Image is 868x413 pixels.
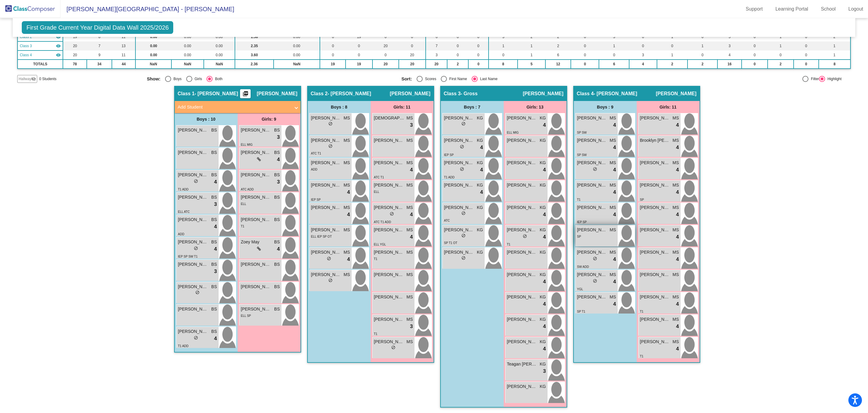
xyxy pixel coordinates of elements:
span: [PERSON_NAME] [523,91,563,97]
span: [PERSON_NAME] [507,115,537,121]
td: 0 [629,41,657,50]
span: ADD [311,168,317,171]
span: [PERSON_NAME] [374,137,404,144]
span: 4 [676,188,679,196]
td: NaN [204,60,235,69]
td: 0 [794,50,819,60]
td: 16 [717,60,742,69]
button: Print Students Details [240,89,251,98]
span: SP T1 OT [444,241,457,245]
span: ELL MIG [507,131,519,134]
span: SP [577,235,581,238]
mat-panel-title: Add Student [178,104,290,111]
td: 0 [399,41,426,50]
td: 44 [112,60,135,69]
span: First Grade Current Year Digital Data Wall 2025/2026 [22,21,173,34]
td: 3.60 [235,50,274,60]
span: [PERSON_NAME] [311,182,341,188]
span: [PERSON_NAME] [640,227,670,233]
a: Learning Portal [771,4,813,14]
span: MS [344,182,350,188]
span: BS [274,172,280,178]
div: Boys : 7 [441,101,504,113]
span: KG [477,115,483,121]
td: 0 [320,50,346,60]
td: 0 [346,50,372,60]
span: ATC ADD [241,188,254,191]
span: IEP SP [311,198,321,201]
span: do_not_disturb_alt [461,122,466,126]
td: 0 [599,50,629,60]
span: 4 [676,211,679,219]
span: do_not_disturb_alt [194,179,198,183]
span: 3 [277,133,280,141]
span: BS [211,216,217,223]
span: [PERSON_NAME] [444,160,474,166]
span: [PERSON_NAME] [640,115,670,121]
td: 0.00 [171,50,204,60]
span: Class 4 [577,91,594,97]
span: [PERSON_NAME] [241,194,271,200]
span: - Gross [461,91,478,97]
span: IEP SP [444,153,454,157]
td: 2 [657,60,688,69]
span: [PERSON_NAME] [PERSON_NAME] [311,204,341,211]
span: [PERSON_NAME] [311,115,341,121]
span: MS [407,137,413,144]
span: 4 [480,144,483,151]
span: MS [344,227,350,233]
span: 4 [613,144,616,151]
span: ATC [444,219,450,222]
td: 0 [447,50,468,60]
span: [PERSON_NAME] [241,216,271,223]
span: [PERSON_NAME] [178,149,208,156]
span: KG [477,160,483,166]
td: 0 [742,50,768,60]
span: do_not_disturb_alt [461,211,466,215]
span: [PERSON_NAME] [577,160,607,166]
td: 0 [468,60,489,69]
span: Class 3 [444,91,461,97]
span: do_not_disturb_alt [593,167,597,171]
span: 4 [543,211,546,219]
span: MS [673,204,679,211]
td: 4 [717,50,742,60]
span: [PERSON_NAME] [577,115,607,121]
mat-icon: picture_as_pdf [242,91,249,99]
span: 4 [347,211,350,219]
span: - [PERSON_NAME] [195,91,238,97]
span: [PERSON_NAME] [507,137,537,144]
div: Last Name [478,76,498,82]
td: 0.00 [274,50,320,60]
td: 9 [87,50,112,60]
span: T1 ADD [444,176,455,179]
td: 0.00 [171,41,204,50]
td: 0 [742,60,768,69]
span: do_not_disturb_alt [460,167,464,171]
span: [PERSON_NAME] [507,227,537,233]
span: 4 [480,166,483,174]
td: 3 [629,50,657,60]
td: 0 [571,50,599,60]
td: 0.00 [135,41,171,50]
span: [PERSON_NAME] [444,204,474,211]
span: ELL IEP SP OT [311,235,332,238]
span: Hallway [18,76,31,82]
span: do_not_disturb_alt [523,234,527,238]
div: Boys : 8 [308,101,371,113]
span: MS [344,137,350,144]
span: 4 [613,188,616,196]
span: 4 [543,121,546,129]
td: 7 [87,41,112,50]
span: MS [610,160,616,166]
span: [PERSON_NAME] [178,127,208,133]
span: SP [640,198,644,201]
span: Class 2 [311,91,328,97]
span: [PERSON_NAME] [444,115,474,121]
span: BS [211,239,217,245]
span: KG [540,115,546,121]
td: 0 [372,50,399,60]
div: Scores [423,76,436,82]
td: 0.00 [274,41,320,50]
span: [PERSON_NAME] [178,194,208,200]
